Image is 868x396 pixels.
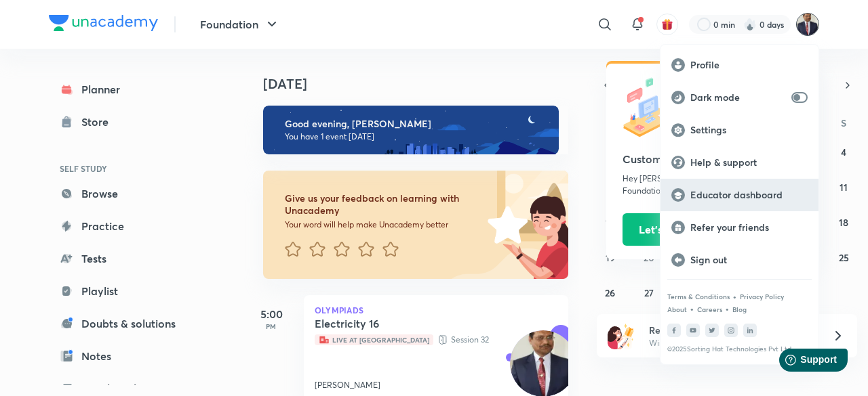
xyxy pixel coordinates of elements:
[740,292,784,301] a: Privacy Policy
[660,49,818,81] a: Profile
[660,179,818,211] a: Educator dashboard
[660,146,818,179] a: Help & support
[725,303,730,315] div: •
[667,345,812,353] p: © 2025 Sorting Hat Technologies Pvt Ltd
[690,254,808,266] p: Sign out
[690,189,808,201] p: Educator dashboard
[690,91,786,104] p: Dark mode
[732,305,747,313] a: Blog
[690,124,808,136] p: Settings
[732,290,737,303] div: •
[690,221,808,234] p: Refer your friends
[697,305,722,313] a: Careers
[660,211,818,244] a: Refer your friends
[747,343,853,381] iframe: Help widget launcher
[690,59,808,71] p: Profile
[667,292,730,301] a: Terms & Conditions
[667,305,687,313] a: About
[690,156,808,169] p: Help & support
[660,114,818,146] a: Settings
[690,303,694,315] div: •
